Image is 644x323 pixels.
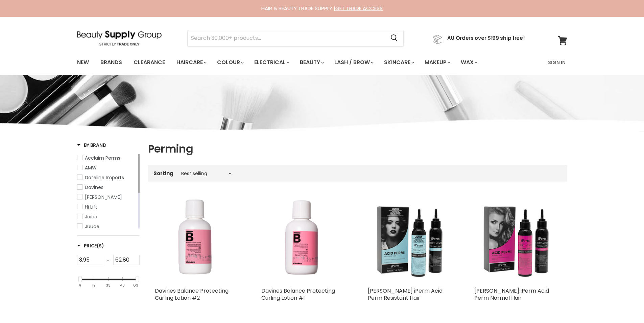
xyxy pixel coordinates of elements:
[69,53,576,72] nav: Main
[420,55,454,70] a: Makeup
[77,255,103,265] input: Min Price
[148,142,567,156] h1: Perming
[77,213,137,220] a: Joico
[77,203,137,211] a: Hi Lift
[368,287,443,302] a: [PERSON_NAME] iPerm Acid Perm Resistant Hair
[120,283,125,288] div: 48
[85,184,103,191] span: Davines
[261,198,348,284] img: Davines Balance Protecting Curling Lotion #1
[97,242,104,249] span: ($)
[77,184,137,191] a: Davines
[77,174,137,181] a: Dateline Imports
[77,242,104,249] span: Price
[128,55,170,70] a: Clearance
[72,53,514,72] ul: Main menu
[155,287,229,302] a: Davines Balance Protecting Curling Lotion #2
[295,55,328,70] a: Beauty
[335,5,383,12] a: GET TRADE ACCESS
[171,55,211,70] a: Haircare
[385,30,403,46] button: Search
[85,194,122,200] span: [PERSON_NAME]
[85,204,97,210] span: Hi Lift
[610,291,637,316] iframe: Gorgias live chat messenger
[261,287,335,302] a: Davines Balance Protecting Curling Lotion #1
[544,55,570,70] a: Sign In
[368,198,454,284] img: Robert De Soto iPerm Acid Perm Resistant Hair
[187,30,404,46] form: Product
[379,55,418,70] a: Skincare
[77,242,104,249] h3: Price($)
[106,283,111,288] div: 33
[113,255,140,265] input: Max Price
[92,283,96,288] div: 19
[77,223,137,230] a: Juuce
[85,174,124,181] span: Dateline Imports
[212,55,248,70] a: Colour
[85,164,97,171] span: AMW
[188,30,385,46] input: Search
[103,255,113,267] div: -
[95,55,127,70] a: Brands
[77,142,106,149] h3: By Brand
[85,213,97,220] span: Joico
[85,223,99,230] span: Juuce
[329,55,378,70] a: Lash / Brow
[474,287,549,302] a: [PERSON_NAME] iPerm Acid Perm Normal Hair
[78,283,81,288] div: 4
[72,55,94,70] a: New
[456,55,481,70] a: Wax
[69,5,576,12] div: HAIR & BEAUTY TRADE SUPPLY |
[77,193,137,201] a: De Lorenzo
[153,170,173,176] label: Sorting
[249,55,293,70] a: Electrical
[77,164,137,171] a: AMW
[133,283,138,288] div: 63
[155,198,241,284] img: Davines Balance Protecting Curling Lotion #2
[77,154,137,162] a: Acclaim Perms
[85,155,120,161] span: Acclaim Perms
[474,198,560,284] img: Robert De Soto iPerm Acid Perm Normal Hair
